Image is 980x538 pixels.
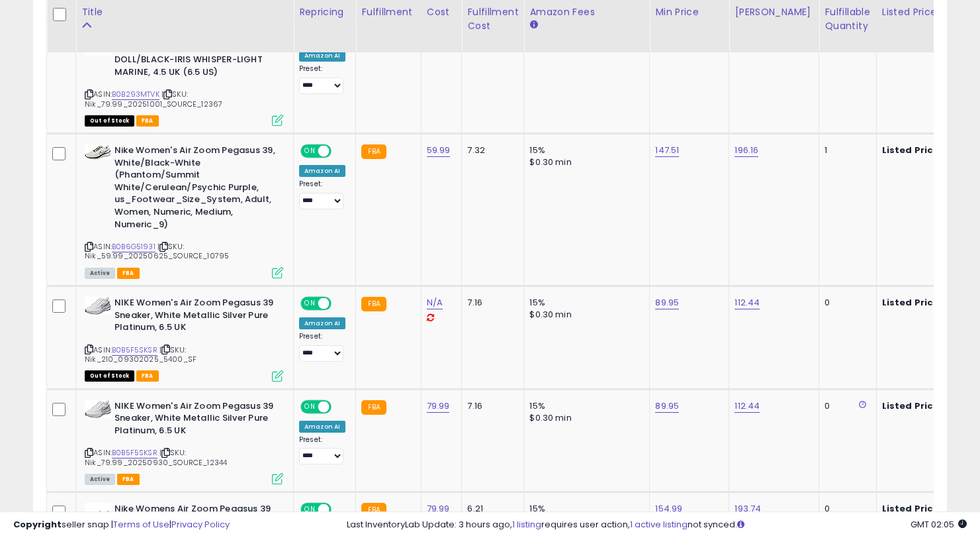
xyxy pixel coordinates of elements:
span: OFF [330,401,351,412]
div: Fulfillable Quantity [824,5,870,33]
img: 41r496Fk+VL._SL40_.jpg [85,400,111,418]
span: All listings that are currently out of stock and unavailable for purchase on Amazon [85,370,134,382]
span: | SKU: Nik_59.99_20250625_SOURCE_10795 [85,241,229,261]
div: Repricing [299,5,350,19]
b: Listed Price: [882,144,942,156]
div: 15% [529,144,639,156]
b: Listed Price: [882,400,942,412]
div: Preset: [299,180,345,209]
div: Amazon Fees [529,5,644,19]
div: 7.16 [467,297,513,309]
a: B0B293MTVK [112,89,159,100]
div: Amazon AI [299,165,345,177]
div: 7.32 [467,144,513,156]
b: NIKE Women's Air Zoom Pegasus 39 Sneaker, White Metallic Silver Pure Platinum, 6.5 UK [114,297,275,337]
a: B0B5F5SKSR [112,447,157,458]
div: Preset: [299,64,345,94]
div: Amazon AI [299,317,345,329]
a: B0B5F5SKSR [112,345,157,356]
span: FBA [117,474,140,485]
span: FBA [117,268,140,279]
img: 41qxD15T-cL._SL40_.jpg [85,144,111,160]
span: OFF [330,146,351,157]
span: FBA [136,370,159,382]
div: ASIN: [85,29,283,125]
span: All listings currently available for purchase on Amazon [85,268,115,279]
a: Terms of Use [113,518,169,531]
div: Title [81,5,288,19]
div: 0 [824,297,866,309]
div: Fulfillment Cost [467,5,518,33]
div: 15% [529,297,639,309]
div: 7.16 [467,400,513,412]
img: 41r496Fk+VL._SL40_.jpg [85,297,111,315]
div: ASIN: [85,144,283,277]
div: Last InventoryLab Update: 3 hours ago, requires user action, not synced. [347,519,967,531]
div: Amazon AI [299,50,345,62]
div: $0.30 min [529,309,639,321]
b: Nike Women's WMNS Air Zoom Pegasus 39 Running Shoe, DOLL/BLACK-IRIS WHISPER-LIGHT MARINE, 4.5 UK ... [114,29,275,81]
div: 15% [529,400,639,412]
b: NIKE Women's Air Zoom Pegasus 39 Sneaker, White Metallic Silver Pure Platinum, 6.5 UK [114,400,275,441]
a: 1 listing [512,518,541,531]
div: Amazon AI [299,421,345,433]
span: | SKU: Nik_79.99_20251001_SOURCE_12367 [85,89,222,109]
span: ON [302,401,318,412]
a: 147.51 [655,144,679,157]
div: Fulfillment [361,5,415,19]
div: 1 [824,144,866,156]
a: 1 active listing [630,518,688,531]
a: 112.44 [735,296,760,309]
span: | SKU: Nik_79.99_20250930_SOURCE_12344 [85,447,227,467]
a: 112.44 [735,400,760,413]
a: Privacy Policy [171,518,230,531]
span: 2025-10-6 02:05 GMT [911,518,967,531]
div: $0.30 min [529,412,639,424]
div: Min Price [655,5,723,19]
div: ASIN: [85,400,283,484]
div: $0.30 min [529,156,639,168]
div: [PERSON_NAME] [735,5,813,19]
strong: Copyright [13,518,62,531]
a: 89.95 [655,296,679,309]
span: ON [302,298,318,309]
small: FBA [361,144,386,159]
small: Amazon Fees. [529,19,537,31]
span: All listings currently available for purchase on Amazon [85,474,115,485]
div: Preset: [299,435,345,465]
b: Listed Price: [882,296,942,309]
div: Preset: [299,332,345,362]
small: FBA [361,297,386,311]
small: FBA [361,400,386,415]
span: FBA [136,115,159,127]
span: | SKU: Nik_210_09302025_5400_SF [85,345,197,364]
span: OFF [330,298,351,309]
a: 196.16 [735,144,758,157]
a: 79.99 [427,400,450,413]
a: B0B6G51931 [112,241,156,252]
div: ASIN: [85,297,283,380]
div: seller snap | | [13,519,230,531]
a: 89.95 [655,400,679,413]
span: All listings that are currently out of stock and unavailable for purchase on Amazon [85,115,134,127]
a: N/A [427,296,443,309]
div: 0 [824,400,866,412]
div: Cost [427,5,457,19]
span: ON [302,146,318,157]
b: Nike Women's Air Zoom Pegasus 39, White/Black-White (Phantom/Summit White/Cerulean/Psychic Purple... [114,144,275,234]
a: 59.99 [427,144,451,157]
